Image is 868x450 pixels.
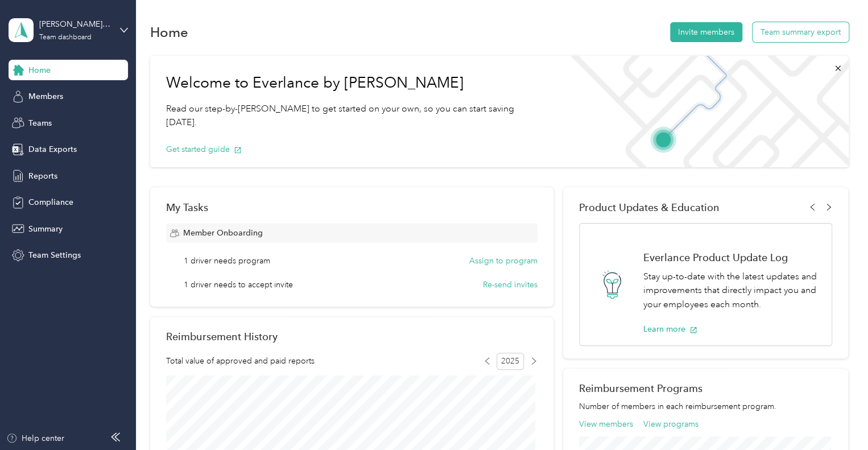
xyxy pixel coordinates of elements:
[28,143,77,155] span: Data Exports
[28,196,73,208] span: Compliance
[6,432,64,444] button: Help center
[804,386,868,450] iframe: Everlance-gr Chat Button Frame
[150,26,188,38] h1: Home
[28,64,51,76] span: Home
[483,279,538,291] button: Re-send invites
[643,270,820,312] p: Stay up-to-date with the latest updates and improvements that directly impact you and your employ...
[579,201,720,213] span: Product Updates & Education
[28,90,63,102] span: Members
[753,22,849,42] button: Team summary export
[28,170,57,182] span: Reports
[469,255,538,267] button: Assign to program
[166,143,242,155] button: Get started guide
[579,382,832,394] h2: Reimbursement Programs
[28,117,52,129] span: Teams
[643,323,697,335] button: Learn more
[643,251,820,263] h1: Everlance Product Update Log
[670,22,742,42] button: Invite members
[28,249,81,261] span: Team Settings
[166,74,544,92] h1: Welcome to Everlance by [PERSON_NAME]
[39,34,92,41] div: Team dashboard
[184,255,270,267] span: 1 driver needs program
[166,201,538,213] div: My Tasks
[643,418,698,430] button: View programs
[183,227,263,239] span: Member Onboarding
[559,56,848,167] img: Welcome to everlance
[166,355,315,367] span: Total value of approved and paid reports
[166,102,544,130] p: Read our step-by-[PERSON_NAME] to get started on your own, so you can start saving [DATE].
[579,418,633,430] button: View members
[166,331,278,342] h2: Reimbursement History
[39,18,110,30] div: [PERSON_NAME][EMAIL_ADDRESS][PERSON_NAME][DOMAIN_NAME]
[579,401,832,412] p: Number of members in each reimbursement program.
[28,223,63,235] span: Summary
[184,279,293,291] span: 1 driver needs to accept invite
[497,353,524,370] span: 2025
